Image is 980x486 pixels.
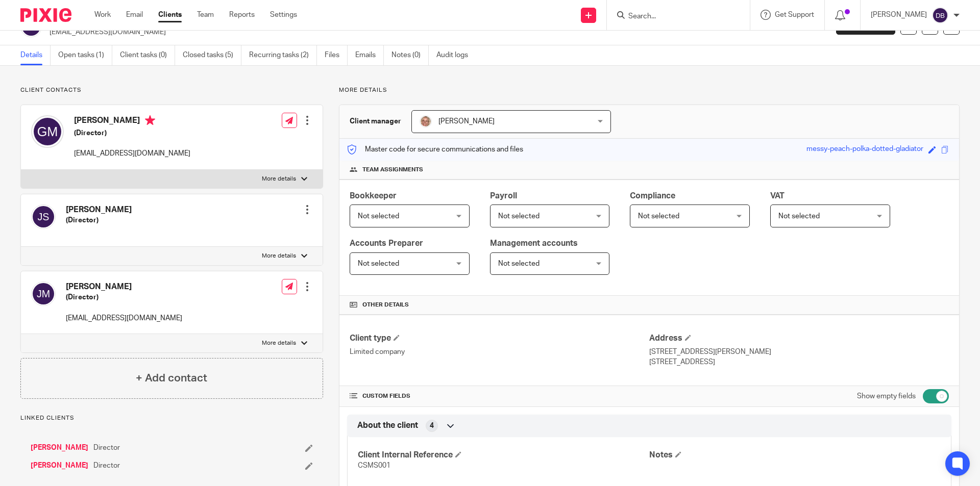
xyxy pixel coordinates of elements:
a: Open tasks (1) [58,45,112,65]
p: More details [262,252,296,260]
p: [STREET_ADDRESS] [649,357,949,367]
h4: Notes [649,450,941,461]
p: [EMAIL_ADDRESS][DOMAIN_NAME] [50,27,821,37]
a: Details [20,45,51,65]
span: Payroll [490,192,517,200]
h5: (Director) [74,128,190,138]
a: [PERSON_NAME] [31,443,88,453]
span: Not selected [498,213,540,220]
a: Settings [270,10,297,20]
span: Not selected [358,213,399,220]
span: Not selected [358,260,399,267]
span: Not selected [498,260,540,267]
img: svg%3E [31,282,56,306]
p: More details [262,175,296,183]
a: Closed tasks (5) [183,45,241,65]
span: Management accounts [490,239,578,247]
a: Reports [229,10,255,20]
p: Master code for secure communications and files [347,144,523,155]
h5: (Director) [66,292,182,302]
h4: Address [649,333,949,344]
span: Team assignments [362,166,423,174]
a: Email [126,10,143,20]
p: [STREET_ADDRESS][PERSON_NAME] [649,347,949,357]
img: SJ.jpg [420,115,432,127]
span: [PERSON_NAME] [438,118,495,125]
img: svg%3E [932,7,948,23]
span: Director [93,443,120,453]
span: About the client [357,420,418,431]
p: More details [339,86,960,94]
span: Director [93,461,120,471]
span: 4 [430,421,434,431]
a: Clients [158,10,182,20]
a: Emails [355,45,384,65]
p: Limited company [350,347,649,357]
h4: + Add contact [136,370,207,386]
span: Accounts Preparer [350,239,423,247]
span: Not selected [638,213,679,220]
p: [PERSON_NAME] [871,10,927,20]
input: Search [627,12,719,21]
h4: [PERSON_NAME] [66,282,182,292]
img: svg%3E [31,115,64,148]
img: svg%3E [31,204,56,229]
h3: Client manager [350,116,401,126]
a: Recurring tasks (2) [249,45,317,65]
a: Work [94,10,111,20]
img: Pixie [20,8,71,22]
span: Bookkeeper [350,192,397,200]
p: [EMAIL_ADDRESS][DOMAIN_NAME] [66,313,182,323]
span: Get Support [775,11,814,18]
h4: Client Internal Reference [358,450,649,461]
a: [PERSON_NAME] [31,461,88,471]
a: Files [325,45,348,65]
h5: (Director) [66,215,132,225]
span: Other details [362,301,409,309]
h4: Client type [350,333,649,344]
p: Client contacts [20,86,323,94]
p: Linked clients [20,414,323,422]
a: Team [197,10,214,20]
span: Not selected [778,213,820,220]
a: Client tasks (0) [120,45,175,65]
h4: CUSTOM FIELDS [350,392,649,400]
div: messy-peach-polka-dotted-gladiator [806,144,923,156]
span: VAT [770,192,785,200]
h4: [PERSON_NAME] [66,204,132,215]
span: CSMS001 [358,462,390,469]
i: Primary [145,115,155,125]
p: [EMAIL_ADDRESS][DOMAIN_NAME] [74,148,190,159]
h4: [PERSON_NAME] [74,115,190,128]
a: Notes (0) [391,45,429,65]
a: Audit logs [436,45,476,65]
label: Show empty fields [857,391,916,401]
p: More details [262,339,296,347]
span: Compliance [630,192,675,200]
